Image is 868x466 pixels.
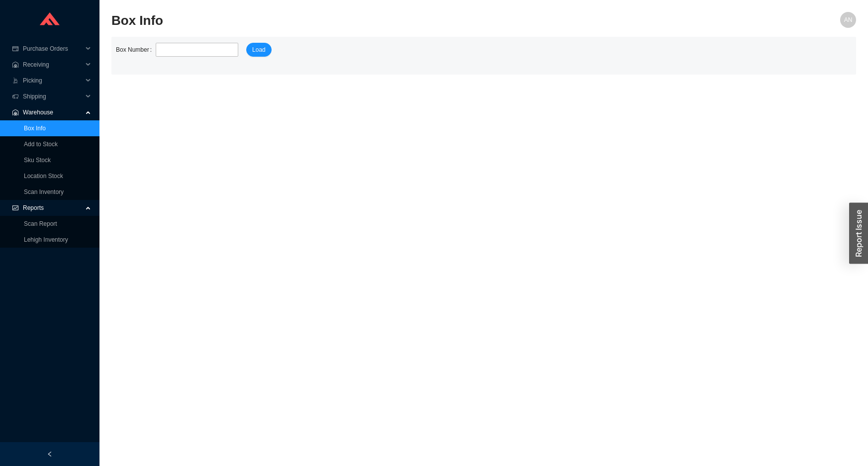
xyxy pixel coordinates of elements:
span: left [47,451,53,457]
a: Lehigh Inventory [24,236,68,243]
a: Box Info [24,125,46,132]
a: Scan Inventory [24,188,64,195]
a: Add to Stock [24,141,58,148]
span: Shipping [23,89,83,104]
span: Warehouse [23,104,83,120]
span: Purchase Orders [23,41,83,57]
span: Receiving [23,57,83,73]
h2: Box Info [111,12,670,29]
a: Location Stock [24,173,63,180]
button: Load [246,43,272,57]
span: Load [252,45,266,55]
span: AN [844,12,853,28]
span: Picking [23,73,83,89]
span: credit-card [12,46,19,52]
span: fund [12,205,19,211]
a: Sku Stock [24,157,51,164]
label: Box Number [116,43,156,57]
a: Scan Report [24,220,57,227]
span: Reports [23,200,83,216]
